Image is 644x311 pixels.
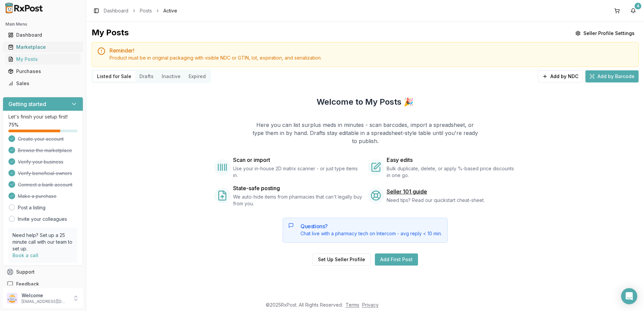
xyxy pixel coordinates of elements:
[252,121,478,145] p: Here you can list surplus meds in minutes - scan barcodes, import a spreadsheet, or type them in ...
[109,55,633,61] div: Product must be in original packaging with visible NDC or GTIN, lot, expiration, and serialization.
[18,181,72,188] span: Connect a bank account
[16,281,39,287] span: Feedback
[8,113,77,120] p: Let's finish your setup first!
[12,252,38,258] a: Book a call
[3,66,83,77] button: Purchases
[22,299,68,304] p: [EMAIL_ADDRESS][DOMAIN_NAME]
[7,293,18,304] img: User avatar
[18,159,63,165] span: Verify your business
[8,44,78,50] div: Marketplace
[387,187,427,196] a: Seller 101 guide
[18,193,57,200] span: Make a purchase
[233,156,270,164] span: Scan or import
[362,302,379,308] a: Privacy
[312,253,371,266] button: Set Up Seller Profile
[635,3,641,9] div: 4
[8,68,78,75] div: Purchases
[621,288,637,304] div: Open Intercom Messenger
[104,7,177,14] nav: breadcrumb
[12,232,73,252] p: Need help? Set up a 25 minute call with our team to set up.
[5,65,80,77] a: Purchases
[387,165,516,179] span: Bulk duplicate, delete, or apply %-based price discounts in one go.
[109,48,633,53] h5: Reminder!
[18,147,72,154] span: Browse the marketplace
[22,292,68,299] p: Welcome
[5,22,80,27] h2: Main Menu
[317,97,414,107] h2: Welcome to My Posts 🎉
[163,7,177,14] span: Active
[346,302,359,308] a: Terms
[140,7,152,14] a: Posts
[387,156,413,164] span: Easy edits
[18,216,67,222] a: Invite your colleagues
[585,70,639,82] button: Add by Barcode
[18,136,64,142] span: Create your account
[3,78,83,89] button: Sales
[8,32,78,38] div: Dashboard
[3,54,83,65] button: My Posts
[3,266,83,278] button: Support
[5,29,80,41] a: Dashboard
[93,71,135,82] button: Listed for Sale
[233,194,362,207] span: We auto-hide items from pharmacies that can't legally buy from you.
[18,204,45,211] a: Post a listing
[3,42,83,53] button: Marketplace
[8,122,19,128] span: 75 %
[8,100,46,108] h3: Getting started
[571,27,639,39] button: Seller Profile Settings
[300,223,442,229] h5: Questions?
[233,184,280,192] span: State-safe posting
[3,278,83,290] button: Feedback
[18,170,72,177] span: Verify beneficial owners
[5,77,80,90] a: Sales
[3,3,46,13] img: RxPost Logo
[104,7,128,14] a: Dashboard
[158,71,185,82] button: Inactive
[300,230,442,237] div: Chat live with a pharmacy tech on Intercom - avg reply < 10 min.
[92,27,129,39] div: My Posts
[233,165,362,179] span: Use your in-house 2D matrix scanner - or just type items in.
[5,41,80,53] a: Marketplace
[3,30,83,40] button: Dashboard
[185,71,210,82] button: Expired
[387,197,485,204] span: Need tips? Read our quickstart cheat-sheet.
[8,80,78,87] div: Sales
[5,53,80,65] a: My Posts
[628,5,639,16] button: 4
[135,71,158,82] button: Drafts
[538,70,583,82] button: Add by NDC
[8,56,78,63] div: My Posts
[375,253,418,266] a: Add First Post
